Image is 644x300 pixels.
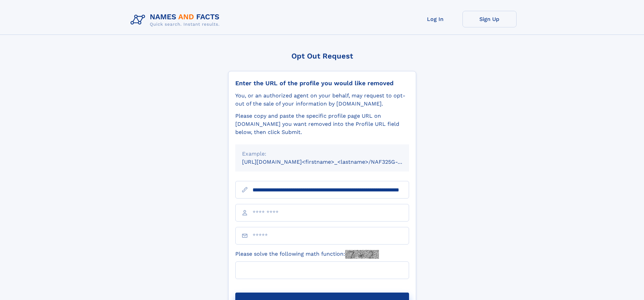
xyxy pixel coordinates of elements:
[242,159,422,165] small: [URL][DOMAIN_NAME]<firstname>_<lastname>/NAF325G-xxxxxxxx
[242,150,402,158] div: Example:
[408,11,462,27] a: Log In
[462,11,517,27] a: Sign Up
[128,11,225,29] img: Logo Names and Facts
[228,52,416,60] div: Opt Out Request
[235,92,409,108] div: You, or an authorized agent on your behalf, may request to opt-out of the sale of your informatio...
[235,79,409,87] div: Enter the URL of the profile you would like removed
[235,250,379,259] label: Please solve the following math function:
[235,112,409,136] div: Please copy and paste the specific profile page URL on [DOMAIN_NAME] you want removed into the Pr...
